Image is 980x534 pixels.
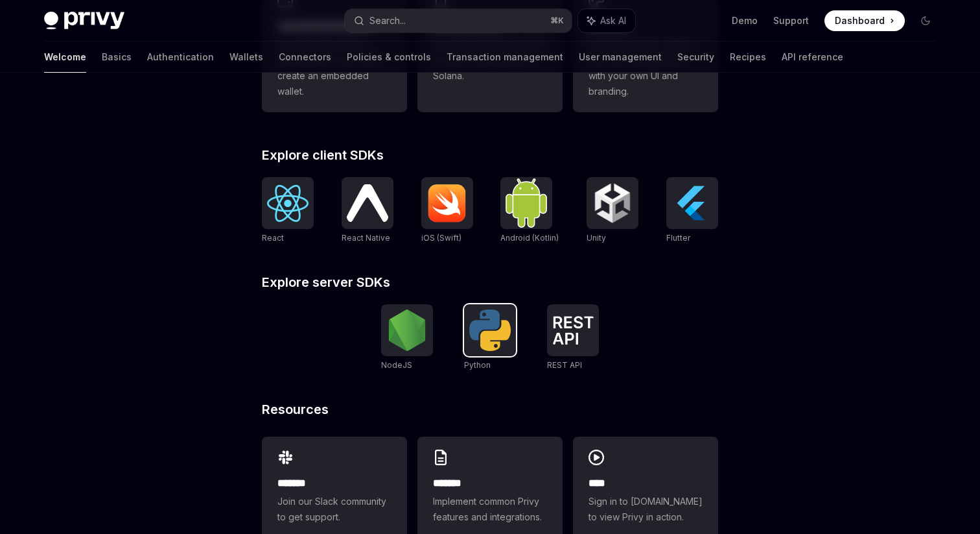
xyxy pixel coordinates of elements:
[381,360,412,370] span: NodeJS
[579,42,662,73] a: User management
[835,14,885,27] span: Dashboard
[547,304,599,372] a: REST APIREST API
[262,233,284,243] span: React
[469,309,511,351] img: Python
[147,42,214,73] a: Authentication
[589,494,703,525] span: Sign in to [DOMAIN_NAME] to view Privy in action.
[102,42,132,73] a: Basics
[369,13,406,29] div: Search...
[433,494,547,525] span: Implement common Privy features and integrations.
[600,14,626,27] span: Ask AI
[730,42,766,73] a: Recipes
[447,42,563,73] a: Transaction management
[500,177,559,245] a: Android (Kotlin)Android (Kotlin)
[262,149,384,162] span: Explore client SDKs
[677,42,714,73] a: Security
[592,182,633,224] img: Unity
[381,304,433,372] a: NodeJSNodeJS
[464,304,516,372] a: PythonPython
[279,42,331,73] a: Connectors
[464,360,491,370] span: Python
[552,316,594,345] img: REST API
[267,185,309,222] img: React
[44,42,86,73] a: Welcome
[44,12,124,30] img: dark logo
[342,233,390,243] span: React Native
[262,403,329,416] span: Resources
[345,9,572,32] button: Search...⌘K
[773,14,809,27] a: Support
[426,184,468,223] img: iOS (Swift)
[547,360,582,370] span: REST API
[824,10,905,31] a: Dashboard
[386,309,428,351] img: NodeJS
[506,178,547,227] img: Android (Kotlin)
[666,177,718,245] a: FlutterFlutter
[262,177,314,245] a: ReactReact
[347,184,388,221] img: React Native
[782,42,843,73] a: API reference
[421,177,473,245] a: iOS (Swift)iOS (Swift)
[587,177,638,245] a: UnityUnity
[262,276,390,289] span: Explore server SDKs
[578,9,635,32] button: Ask AI
[915,10,936,31] button: Toggle dark mode
[342,177,393,245] a: React NativeReact Native
[732,14,758,27] a: Demo
[229,42,263,73] a: Wallets
[347,42,431,73] a: Policies & controls
[666,233,690,243] span: Flutter
[277,494,391,525] span: Join our Slack community to get support.
[550,16,564,26] span: ⌘ K
[671,182,713,224] img: Flutter
[421,233,461,243] span: iOS (Swift)
[500,233,559,243] span: Android (Kotlin)
[587,233,606,243] span: Unity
